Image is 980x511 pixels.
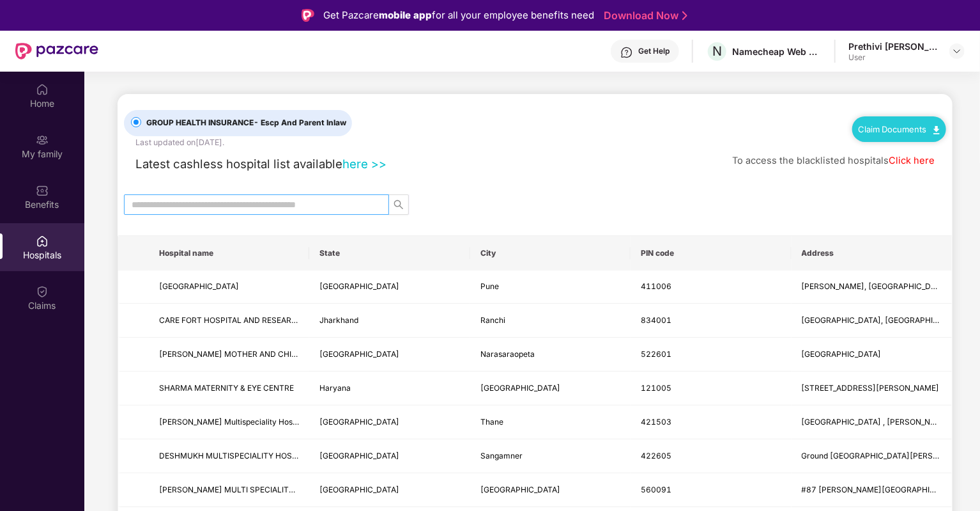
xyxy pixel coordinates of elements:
td: SHARMA MATERNITY & EYE CENTRE [149,372,309,405]
td: Siddhivinayak Multispeciality Hospital [149,405,309,439]
span: 421503 [641,417,671,427]
span: Sangamner [480,451,523,460]
td: CARE FORT HOSPITAL AND RESEARCH FOUNDATION [149,304,309,338]
td: Haryana [309,372,470,405]
td: Ranchi [470,304,631,338]
a: Claim Documents [859,124,940,134]
span: [GEOGRAPHIC_DATA], [GEOGRAPHIC_DATA] [802,315,965,325]
td: #87 VENKATESHWARA COMPLEX B.E.L.LAYOUT, 1ST STAGE, MAGADI MAIN ROAD [792,473,952,507]
span: [GEOGRAPHIC_DATA] [319,281,399,291]
span: N [712,43,722,59]
span: search [389,200,408,210]
td: Thane [470,405,631,439]
img: svg+xml;base64,PHN2ZyB4bWxucz0iaHR0cDovL3d3dy53My5vcmcvMjAwMC9zdmciIHdpZHRoPSIxMC40IiBoZWlnaHQ9Ij... [933,126,940,134]
img: svg+xml;base64,PHN2ZyBpZD0iSG9tZSIgeG1sbnM9Imh0dHA6Ly93d3cudzMub3JnLzIwMDAvc3ZnIiB3aWR0aD0iMjAiIG... [36,83,49,96]
span: To access the blacklisted hospitals [732,155,889,166]
td: Jharkhand [309,304,470,338]
div: Prethivi [PERSON_NAME] [848,40,938,52]
span: Pune [480,281,499,291]
span: [GEOGRAPHIC_DATA] [159,281,239,291]
span: [GEOGRAPHIC_DATA] [802,349,882,359]
a: here >> [342,157,387,171]
td: Ground Floor Visawa Building, Pune Nashik Highway [792,439,952,473]
span: [GEOGRAPHIC_DATA] [319,451,399,460]
div: User [848,52,938,63]
td: SHREE HOSPITAL [149,271,309,304]
span: [GEOGRAPHIC_DATA] [480,383,560,393]
img: svg+xml;base64,PHN2ZyBpZD0iSG9zcGl0YWxzIiB4bWxucz0iaHR0cDovL3d3dy53My5vcmcvMjAwMC9zdmciIHdpZHRoPS... [36,235,49,248]
span: [GEOGRAPHIC_DATA] [319,417,399,427]
th: City [470,236,631,271]
td: DESHMUKH MULTISPECIALITY HOSPITAL [149,439,309,473]
span: 411006 [641,281,671,291]
span: [PERSON_NAME] MULTI SPECIALITY HOSPITAL [159,485,333,494]
span: Hospital name [159,248,299,258]
img: svg+xml;base64,PHN2ZyBpZD0iRHJvcGRvd24tMzJ4MzIiIHhtbG5zPSJodHRwOi8vd3d3LnczLm9yZy8yMDAwL3N2ZyIgd2... [952,46,962,56]
th: Address [792,236,952,271]
span: 522601 [641,349,671,359]
strong: mobile app [379,9,432,21]
span: [STREET_ADDRESS][PERSON_NAME] [802,383,940,393]
span: Ranchi [480,315,505,325]
span: 422605 [641,451,671,460]
span: [GEOGRAPHIC_DATA] [480,485,560,494]
span: GROUP HEALTH INSURANCE [141,117,351,129]
div: Namecheap Web services Pvt Ltd [732,45,822,58]
span: [PERSON_NAME] Multispeciality Hospital [159,417,308,427]
span: [GEOGRAPHIC_DATA] [319,349,399,359]
img: svg+xml;base64,PHN2ZyBpZD0iSGVscC0zMngzMiIgeG1sbnM9Imh0dHA6Ly93d3cudzMub3JnLzIwMDAvc3ZnIiB3aWR0aD... [620,46,633,59]
img: svg+xml;base64,PHN2ZyBpZD0iQmVuZWZpdHMiIHhtbG5zPSJodHRwOi8vd3d3LnczLm9yZy8yMDAwL3N2ZyIgd2lkdGg9Ij... [36,184,49,197]
span: Thane [480,417,503,427]
th: PIN code [631,236,791,271]
span: CARE FORT HOSPITAL AND RESEARCH FOUNDATION [159,315,355,325]
span: Ground [GEOGRAPHIC_DATA][PERSON_NAME] [802,451,974,460]
span: Jharkhand [319,315,358,325]
td: Pune [470,271,631,304]
td: 1st Floor Vasthu Arcade Building , Swami Samarth Chowk [792,405,952,439]
td: Narasaraopeta [470,338,631,372]
span: Latest cashless hospital list available [135,157,342,171]
span: 834001 [641,315,671,325]
span: 560091 [641,485,671,494]
th: State [309,236,470,271]
td: Palnadu Road, Beside Municiple Library [792,338,952,372]
td: SHANTHA MULTI SPECIALITY HOSPITAL [149,473,309,507]
td: Karnataka [309,473,470,507]
td: Maharashtra [309,271,470,304]
td: Siddharth Mension, Pune Nagar Road, Opp Agakhan Palace [792,271,952,304]
div: Get Pazcare for all your employee benefits need [323,8,594,23]
span: Address [802,248,942,258]
td: Maharashtra [309,405,470,439]
span: Haryana [319,383,351,393]
td: Maharashtra [309,439,470,473]
td: Sangamner [470,439,631,473]
img: svg+xml;base64,PHN2ZyB3aWR0aD0iMjAiIGhlaWdodD0iMjAiIHZpZXdCb3g9IjAgMCAyMCAyMCIgZmlsbD0ibm9uZSIgeG... [36,134,49,146]
button: search [388,194,409,215]
img: svg+xml;base64,PHN2ZyBpZD0iQ2xhaW0iIHhtbG5zPSJodHRwOi8vd3d3LnczLm9yZy8yMDAwL3N2ZyIgd2lkdGg9IjIwIi... [36,285,49,298]
div: Last updated on [DATE] . [135,136,224,148]
td: Bangalore [470,473,631,507]
td: KONKA RD, LOWER BAZAR [792,304,952,338]
td: Andhra Pradesh [309,338,470,372]
td: SRI SRINIVASA MOTHER AND CHILD HOSPITAL [149,338,309,372]
span: - Escp And Parent Inlaw [254,118,346,127]
span: DESHMUKH MULTISPECIALITY HOSPITAL [159,451,313,460]
a: Download Now [604,9,684,22]
span: SHARMA MATERNITY & EYE CENTRE [159,383,294,393]
img: New Pazcare Logo [15,43,98,59]
span: [GEOGRAPHIC_DATA] [319,485,399,494]
img: Stroke [682,9,687,22]
td: Faridabad [470,372,631,405]
span: [PERSON_NAME] MOTHER AND CHILD HOSPITAL [159,349,341,359]
td: House No 94 , New Indusrial Town, Deep Chand Bhartia Marg [792,372,952,405]
span: [GEOGRAPHIC_DATA] , [PERSON_NAME] [802,417,951,427]
th: Hospital name [149,236,309,271]
span: 121005 [641,383,671,393]
span: Narasaraopeta [480,349,535,359]
div: Get Help [638,46,670,56]
img: Logo [302,9,314,22]
a: Click here [889,155,935,166]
